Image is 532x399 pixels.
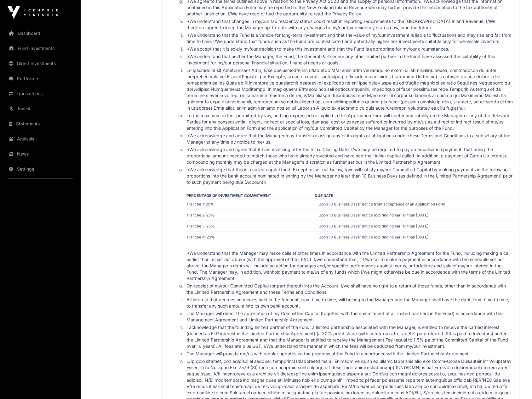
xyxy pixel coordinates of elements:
a: Direct Investments [5,57,76,70]
li: I acknowledge that the founding limited partner of the Fund, a limited partnership associated wit... [185,324,513,349]
li: I/We acknowledge that this is a called capital fund. Except as set out below, I/we will satisfy m... [185,167,513,281]
iframe: Chat Widget [501,369,532,399]
li: On receipt of my/our Committed Capital (or part thereof) into the Account, I/we shall have no rig... [185,283,513,295]
a: Dashboard [5,26,76,40]
a: Transactions [5,87,76,101]
li: I/We accept that it is solely my/our decision to make this investment and that the Fund is approp... [185,46,513,52]
a: Invest [5,102,76,116]
li: I/We understand that neither the Manager, the Fund, the General Partner nor any other limited par... [185,53,513,66]
td: Upon 10 Business Days' notice from acceptance of an Application Form [315,199,513,210]
td: Upon 10 Business Days' notice expiring no earlier than [DATE] [315,221,513,232]
td: Tranche 3: 25% [186,221,315,232]
li: I/We acknowledge and agree that the Manager may transfer or assign any of its rights or obligatio... [185,133,513,145]
a: Statements [5,117,76,131]
a: Portfolio [5,72,76,85]
li: The Manager will direct the application of my Committed Capital (together with the commitment of ... [185,310,513,323]
a: Analysis [5,132,76,146]
th: PERCENTAGE OF INVESTMENT COMMITMENT [186,193,315,199]
td: Tranche 2: 25% [186,210,315,221]
img: Icehouse Ventures Logo [8,6,58,19]
li: Lo ipsumdolor sit Ametconsect Adip, E/se doeiusmodte inc utlab etdo M/al enim adm veniamqu no exe... [185,67,513,111]
a: News [5,147,76,161]
td: Tranche 4: 25% [186,232,315,243]
a: Settings [5,162,76,176]
td: Tranche 1: 25% [186,199,315,210]
td: Upon 10 Business Days' notice expiring no earlier than [DATE] [315,232,513,243]
a: Fund Investments [5,41,76,55]
li: To the maximum extent permitted by law, nothing expressed or implied in this Application Form wil... [185,112,513,131]
th: DUE DATE [315,193,513,199]
li: All interest that accrues on monies held in the Account, from time to time, will belong to the Ma... [185,297,513,309]
li: The Manager will provide me/us with regular updates on the progress of the Fund in accordance wit... [185,351,513,357]
li: I/We acknowledge and agree that if I am investing after the Initial Closing Date, I/we may be req... [185,146,513,165]
li: I/We understand that the Fund is a vehicle for long-term investment and that the value of my/our ... [185,32,513,45]
li: I/We understand that changes in my/our tax residency status could result in reporting requirement... [185,18,513,31]
td: Upon 10 Business Days' notice expiring no earlier than [DATE] [315,210,513,221]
